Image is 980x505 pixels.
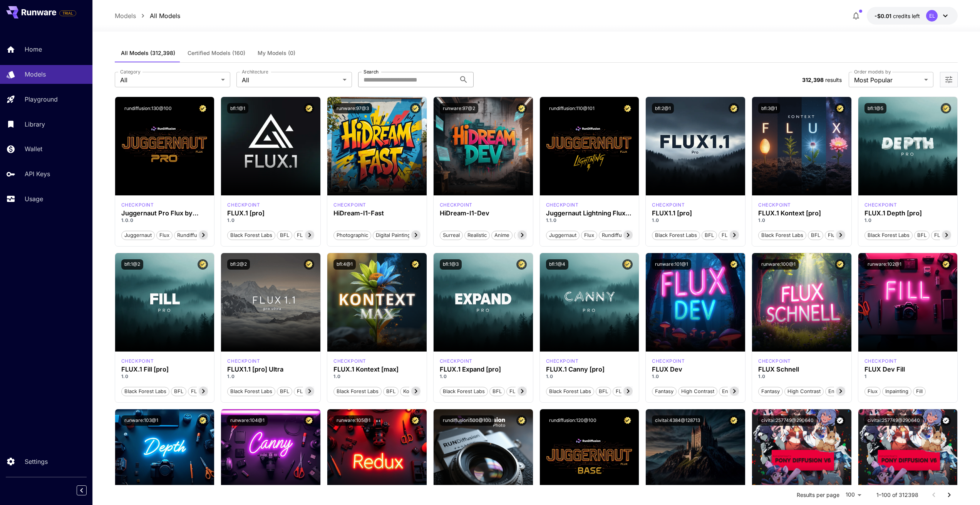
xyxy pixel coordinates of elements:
span: juggernaut [122,232,154,239]
button: Certified Model – Vetted for best performance and includes a commercial license. [835,259,845,270]
p: 1.0 [758,373,845,380]
p: API Keys [25,169,50,178]
button: runware:100@1 [758,259,799,270]
button: Certified Model – Vetted for best performance and includes a commercial license. [516,415,527,426]
span: credits left [893,13,920,19]
p: 1.0 [652,217,739,224]
span: Black Forest Labs [865,232,912,239]
button: Stylized [514,230,539,240]
span: Environment [826,388,861,395]
button: FLUX.1 Fill [pro] [188,386,232,396]
span: All Models (312,398) [121,50,175,57]
button: Black Forest Labs [440,386,488,396]
div: fluxpro [864,202,897,208]
span: Black Forest Labs [122,388,169,395]
h3: FLUX.1 Expand [pro] [440,366,527,373]
button: High Contrast [678,386,717,396]
h3: FLUX.1 [pro] [227,210,314,217]
h3: Juggernaut Pro Flux by RunDiffusion [121,210,208,217]
button: Verified working [941,415,951,426]
button: Certified Model – Vetted for best performance and includes a commercial license. [729,103,739,113]
button: Certified Model – Vetted for best performance and includes a commercial license. [516,259,527,270]
span: Fantasy [652,388,676,395]
button: Certified Model – Vetted for best performance and includes a commercial license. [729,259,739,270]
div: FLUX.1 Kontext [pro] [758,202,791,208]
button: Surreal [440,230,463,240]
div: FLUX.1 Kontext [max] [333,358,366,365]
div: FLUX1.1 [pro] Ultra [227,366,314,373]
p: Home [25,45,42,54]
p: 1 [864,373,952,380]
p: checkpoint [758,358,791,365]
button: Certified Model – Vetted for best performance and includes a commercial license. [410,415,420,426]
div: FLUX.1 D [121,202,154,208]
p: All Models [150,11,180,20]
button: bfl:1@2 [121,259,143,270]
h3: FLUX.1 Kontext [max] [333,366,420,373]
span: Black Forest Labs [546,388,594,395]
p: checkpoint [440,202,472,208]
div: Juggernaut Lightning Flux by RunDiffusion [546,210,633,217]
p: checkpoint [652,358,685,365]
div: FLUX.1 S [758,358,791,365]
span: BFL [808,232,823,239]
button: Fantasy [758,386,783,396]
h3: FLUX1.1 [pro] [652,210,739,217]
button: juggernaut [121,230,155,240]
p: checkpoint [333,202,366,208]
button: Environment [719,386,755,396]
button: Black Forest Labs [546,386,594,396]
button: Photographic [333,230,371,240]
button: FLUX.1 Canny [pro] [613,386,665,396]
button: Realistic [464,230,490,240]
button: Black Forest Labs [652,230,700,240]
h3: FLUX Dev Fill [864,366,952,373]
h3: FLUX.1 Canny [pro] [546,366,633,373]
span: FLUX1.1 [pro] Ultra [294,388,344,395]
span: Black Forest Labs [652,232,700,239]
span: FLUX.1 [pro] [294,232,329,239]
button: bfl:3@1 [758,103,780,113]
span: juggernaut [546,232,579,239]
div: FLUX.1 D [864,358,897,365]
span: TRIAL [60,10,76,16]
label: Category [120,68,141,75]
span: -$0.01 [874,13,893,19]
button: High Contrast [784,386,824,396]
span: Black Forest Labs [228,388,275,395]
span: All [120,75,218,85]
h3: FLUX.1 Depth [pro] [864,210,952,217]
button: Kontext [400,386,424,396]
p: checkpoint [864,358,897,365]
button: Certified Model – Vetted for best performance and includes a commercial license. [729,415,739,426]
span: Fill [913,388,925,395]
span: Black Forest Labs [759,232,806,239]
p: 1.0 [227,217,314,224]
span: BFL [171,388,186,395]
span: Certified Models (160) [188,50,245,57]
p: checkpoint [864,202,897,208]
button: Black Forest Labs [227,386,275,396]
div: FLUX.1 Fill [pro] [121,366,208,373]
button: Black Forest Labs [758,230,806,240]
p: Models [25,70,46,79]
span: BFL [277,232,292,239]
button: Certified Model – Vetted for best performance and includes a commercial license. [622,259,633,270]
button: BFL [808,230,823,240]
span: FLUX.1 Expand [pro] [507,388,561,395]
button: runware:102@1 [864,259,905,270]
span: Flux [865,388,880,395]
div: FLUX.1 Kontext [pro] [758,210,845,217]
span: Digital Painting [373,232,413,239]
button: bfl:2@2 [227,259,250,270]
p: Wallet [25,144,42,153]
span: Fantasy [759,388,782,395]
button: BFL [489,386,505,396]
p: 1–100 of 312398 [876,491,918,499]
div: Collapse sidebar [82,483,92,497]
button: BFL [383,386,399,396]
button: rundiffusion:130@100 [121,103,175,113]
